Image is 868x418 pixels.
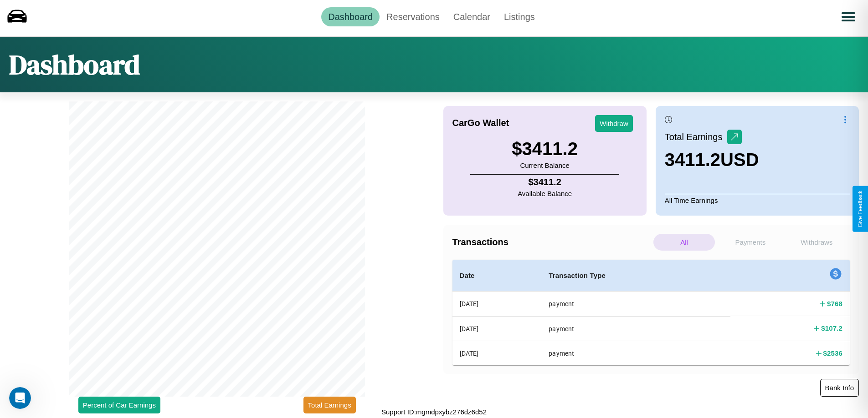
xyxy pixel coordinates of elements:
[665,194,850,206] p: All Time Earnings
[820,379,859,397] button: Bank Info
[653,234,715,251] p: All
[836,4,861,30] button: Open menu
[786,234,847,251] p: Withdraws
[452,292,542,317] th: [DATE]
[380,7,447,26] a: Reservations
[512,159,578,171] p: Current Balance
[665,150,759,170] h3: 3411.2 USD
[460,270,534,281] h4: Date
[518,187,572,200] p: Available Balance
[381,406,487,418] p: Support ID: mgmdpxybz276dz6d52
[497,7,542,26] a: Listings
[541,341,730,365] th: payment
[452,260,850,365] table: simple table
[452,341,542,365] th: [DATE]
[827,299,842,308] h4: $ 768
[857,191,863,227] div: Give Feedback
[595,115,633,132] button: Withdraw
[9,387,31,409] iframe: Intercom live chat
[303,397,356,413] button: Total Earnings
[452,316,542,341] th: [DATE]
[512,139,578,159] h3: $ 3411.2
[823,348,842,358] h4: $ 2536
[549,270,723,281] h4: Transaction Type
[452,237,651,247] h4: Transactions
[665,129,727,145] p: Total Earnings
[541,316,730,341] th: payment
[321,7,380,26] a: Dashboard
[452,118,509,128] h4: CarGo Wallet
[78,397,160,413] button: Percent of Car Earnings
[719,234,781,251] p: Payments
[518,177,572,187] h4: $ 3411.2
[541,292,730,317] th: payment
[821,323,842,333] h4: $ 107.2
[447,7,497,26] a: Calendar
[9,46,140,83] h1: Dashboard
